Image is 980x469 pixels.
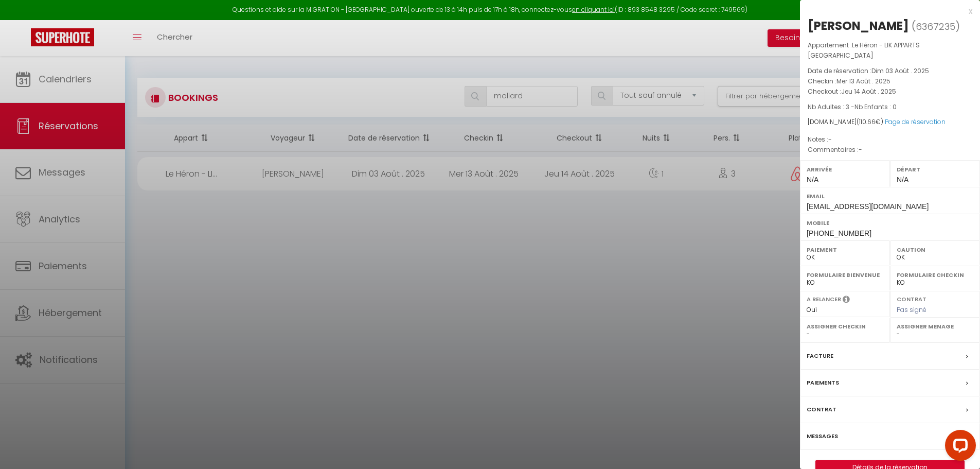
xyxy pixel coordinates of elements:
[808,41,920,60] span: Le Héron - LIK APPARTS [GEOGRAPHIC_DATA]
[916,20,955,33] span: 6367235
[828,135,832,144] span: -
[807,176,818,184] span: N/A
[871,66,929,75] span: Dim 03 Août . 2025
[897,270,973,280] label: Formulaire Checkin
[808,76,972,86] p: Checkin :
[807,229,871,237] span: [PHONE_NUMBER]
[859,145,862,154] span: -
[807,431,838,442] label: Messages
[800,5,972,18] div: x
[808,102,897,111] span: Nb Adultes : 3 -
[897,321,973,332] label: Assigner Menage
[854,102,897,111] span: Nb Enfants : 0
[807,164,883,175] label: Arrivée
[857,117,883,126] span: ( €)
[807,321,883,332] label: Assigner Checkin
[808,134,972,145] p: Notes :
[897,295,926,302] label: Contrat
[807,202,929,211] span: [EMAIL_ADDRESS][DOMAIN_NAME]
[836,77,890,85] span: Mer 13 Août . 2025
[807,245,883,255] label: Paiement
[808,18,909,34] div: [PERSON_NAME]
[897,176,908,184] span: N/A
[897,245,973,255] label: Caution
[807,218,973,228] label: Mobile
[807,191,973,201] label: Email
[807,404,836,415] label: Contrat
[859,117,876,126] span: 110.66
[885,117,946,126] a: Page de réservation
[808,40,972,61] p: Appartement :
[808,86,972,97] p: Checkout :
[897,305,926,314] span: Pas signé
[807,377,839,388] label: Paiements
[808,117,972,127] div: [DOMAIN_NAME]
[808,145,972,155] p: Commentaires :
[807,270,883,280] label: Formulaire Bienvenue
[843,295,850,306] i: Sélectionner OUI si vous souhaiter envoyer les séquences de messages post-checkout
[897,164,973,175] label: Départ
[937,426,980,469] iframe: LiveChat chat widget
[912,19,960,33] span: ( )
[841,87,896,96] span: Jeu 14 Août . 2025
[807,295,841,304] label: A relancer
[807,351,833,361] label: Facture
[808,66,972,76] p: Date de réservation :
